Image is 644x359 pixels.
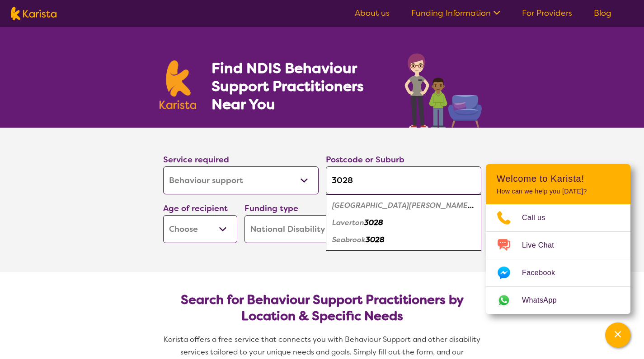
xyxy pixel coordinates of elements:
[212,59,386,113] h1: Find NDIS Behaviour Support Practitioners Near You
[163,203,228,214] label: Age of recipient
[522,8,572,18] a: For Providers
[330,197,477,214] div: Altona Meadows 3028
[326,166,481,194] input: Type
[355,8,390,18] a: About us
[332,235,366,244] em: Seabrook
[522,211,556,225] span: Call us
[411,8,500,18] a: Funding Information
[332,218,364,227] em: Laverton
[486,164,630,314] div: Channel Menu
[522,239,565,252] span: Live Chat
[163,154,229,165] label: Service required
[497,173,620,184] h2: Welcome to Karista!
[170,292,474,324] h2: Search for Behaviour Support Practitioners by Location & Specific Needs
[486,287,630,314] a: Web link opens in a new tab.
[330,231,477,249] div: Seabrook 3028
[522,294,568,307] span: WhatsApp
[332,201,474,210] em: [GEOGRAPHIC_DATA][PERSON_NAME]
[160,60,197,109] img: Karista logo
[244,203,298,214] label: Funding type
[366,235,385,244] em: 3028
[497,188,620,195] p: How can we help you [DATE]?
[402,49,485,128] img: behaviour-support
[364,218,383,227] em: 3028
[594,8,611,18] a: Blog
[605,322,630,348] button: Channel Menu
[486,204,630,314] ul: Choose channel
[522,266,566,280] span: Facebook
[330,214,477,231] div: Laverton 3028
[11,7,56,20] img: Karista logo
[326,154,404,165] label: Postcode or Suburb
